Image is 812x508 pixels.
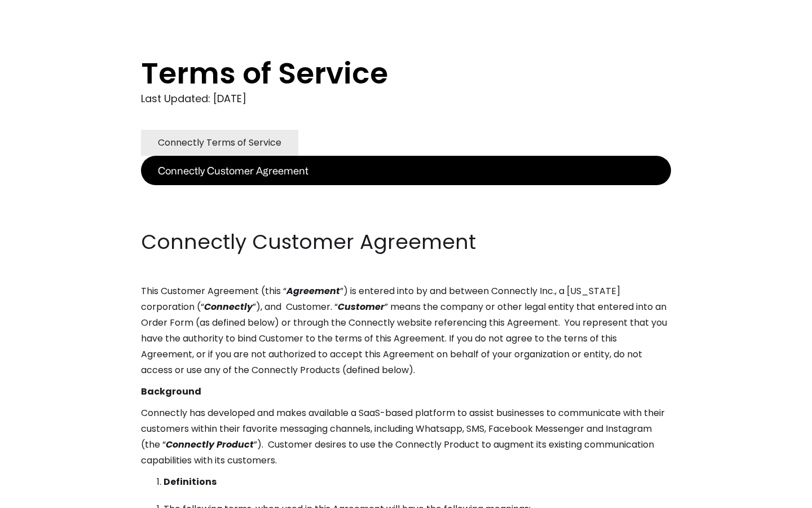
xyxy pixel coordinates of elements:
[141,185,671,201] p: ‍
[204,300,253,313] em: Connectly
[338,300,385,313] em: Customer
[286,284,340,297] em: Agreement
[141,56,626,90] h1: Terms of Service
[166,438,254,451] em: Connectly Product
[141,283,671,378] p: This Customer Agreement (this “ ”) is entered into by and between Connectly Inc., a [US_STATE] co...
[158,135,281,151] div: Connectly Terms of Service
[141,228,671,256] h2: Connectly Customer Agreement
[164,475,217,488] strong: Definitions
[11,487,68,504] aside: Language selected: English
[141,385,201,398] strong: Background
[158,163,308,178] div: Connectly Customer Agreement
[141,90,671,107] div: Last Updated: [DATE]
[141,207,671,222] p: ‍
[23,488,68,504] ul: Language list
[141,405,671,468] p: Connectly has developed and makes available a SaaS-based platform to assist businesses to communi...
